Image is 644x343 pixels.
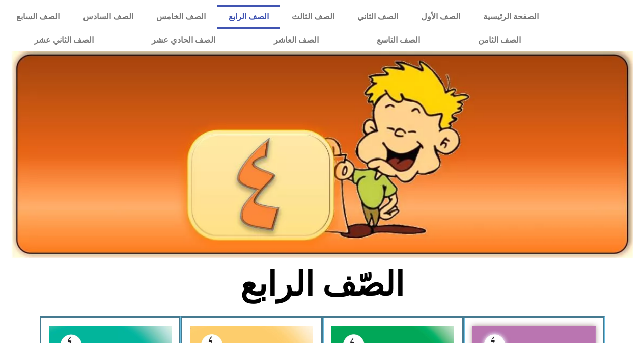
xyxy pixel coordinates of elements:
[280,5,346,29] a: الصف الثالث
[5,5,71,29] a: الصف السابع
[217,5,280,29] a: الصف الرابع
[71,5,145,29] a: الصف السادس
[346,5,409,29] a: الصف الثاني
[145,5,217,29] a: الصف الخامس
[471,5,550,29] a: الصفحة الرئيسية
[409,5,471,29] a: الصف الأول
[123,29,244,52] a: الصف الحادي عشر
[154,265,490,304] h2: الصّف الرابع
[245,29,348,52] a: الصف العاشر
[449,29,550,52] a: الصف الثامن
[5,29,123,52] a: الصف الثاني عشر
[348,29,449,52] a: الصف التاسع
